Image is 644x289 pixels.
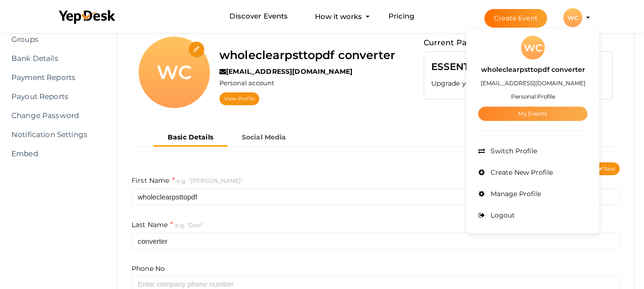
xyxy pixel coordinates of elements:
[95,55,102,63] img: tab_keywords_by_traffic_grey.svg
[511,93,555,100] small: Personal Profile
[132,264,165,273] label: Phone No
[229,8,288,25] a: Discover Events
[25,25,104,32] div: Domain: [DOMAIN_NAME]
[488,189,541,198] span: Manage Profile
[481,78,586,89] label: [EMAIL_ADDRESS][DOMAIN_NAME]
[488,147,537,155] span: Switch Profile
[563,14,582,21] profile-pic: WC
[560,8,585,28] button: WC
[563,8,582,27] div: WC
[175,221,203,229] span: e.g. "Doe"
[15,15,23,23] img: logo_orange.svg
[488,211,515,219] span: Logout
[312,8,365,25] button: How it works
[26,55,33,63] img: tab_domain_overview_orange.svg
[598,166,615,172] span: Save
[27,15,47,23] div: v 4.0.25
[478,107,587,121] a: My Events
[15,25,23,32] img: website_grey.svg
[36,56,85,62] div: Domain Overview
[521,36,545,60] div: WC
[488,168,553,177] span: Create New Profile
[484,9,547,28] button: Create Event
[481,64,585,75] label: wholeclearpsttopdf converter
[132,233,620,249] input: Your last name
[388,8,415,25] a: Pricing
[105,56,160,62] div: Keywords by Traffic
[132,219,173,230] label: Last Name
[593,162,620,175] button: Save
